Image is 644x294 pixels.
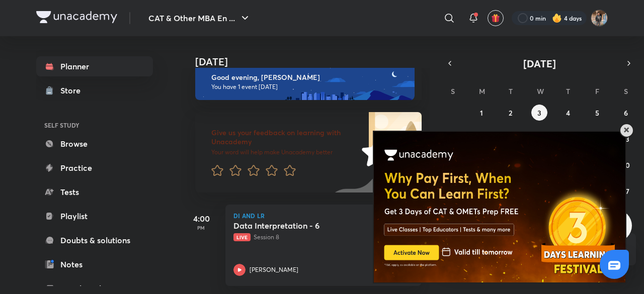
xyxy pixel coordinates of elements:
[181,225,221,231] p: PM
[233,233,251,241] span: Live
[509,86,513,96] abbr: Tuesday
[355,106,634,284] iframe: notification-frame-~55857496
[233,213,414,219] p: DI and LR
[36,80,153,101] a: Store
[36,11,117,23] img: Company Logo
[457,56,622,70] button: [DATE]
[36,117,153,134] h6: SELF STUDY
[181,213,221,225] h5: 4:00
[36,206,153,226] a: Playlist
[491,14,500,23] img: avatar
[531,105,547,121] button: September 3, 2025
[233,221,359,231] h5: Data Interpretation - 6
[624,86,628,96] abbr: Saturday
[595,86,599,96] abbr: Friday
[60,84,87,96] div: Store
[36,11,117,26] a: Company Logo
[36,134,153,154] a: Browse
[479,86,485,96] abbr: Monday
[552,13,562,23] img: streak
[211,73,406,82] h6: Good evening, [PERSON_NAME]
[451,86,455,96] abbr: Sunday
[142,8,257,28] button: CAT & Other MBA En ...
[589,105,605,121] button: September 5, 2025
[211,83,406,91] p: You have 1 event [DATE]
[233,233,391,242] p: Session 8
[537,86,544,96] abbr: Wednesday
[36,254,153,274] a: Notes
[36,56,153,76] a: Planner
[560,105,576,121] button: September 4, 2025
[195,56,432,68] h4: [DATE]
[523,57,556,70] span: [DATE]
[211,128,358,146] h6: Give us your feedback on learning with Unacademy
[488,10,504,26] button: avatar
[36,182,153,202] a: Tests
[211,148,358,156] p: Your word will help make Unacademy better
[566,86,570,96] abbr: Thursday
[36,158,153,178] a: Practice
[36,230,153,250] a: Doubts & solutions
[591,10,608,27] img: Mayank kardam
[503,105,519,121] button: September 2, 2025
[618,105,634,121] button: September 6, 2025
[250,265,298,274] p: [PERSON_NAME]
[195,64,415,100] img: evening
[473,105,490,121] button: September 1, 2025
